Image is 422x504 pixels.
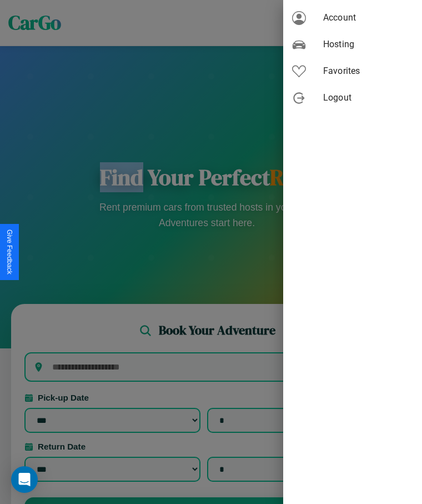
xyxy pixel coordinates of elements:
div: Favorites [283,58,422,84]
div: Open Intercom Messenger [11,466,38,493]
span: Logout [323,91,413,104]
span: Favorites [323,64,413,78]
div: Give Feedback [6,229,13,275]
span: Account [323,11,413,24]
div: Hosting [283,31,422,58]
div: Logout [283,84,422,111]
span: Hosting [323,38,413,51]
div: Account [283,4,422,31]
